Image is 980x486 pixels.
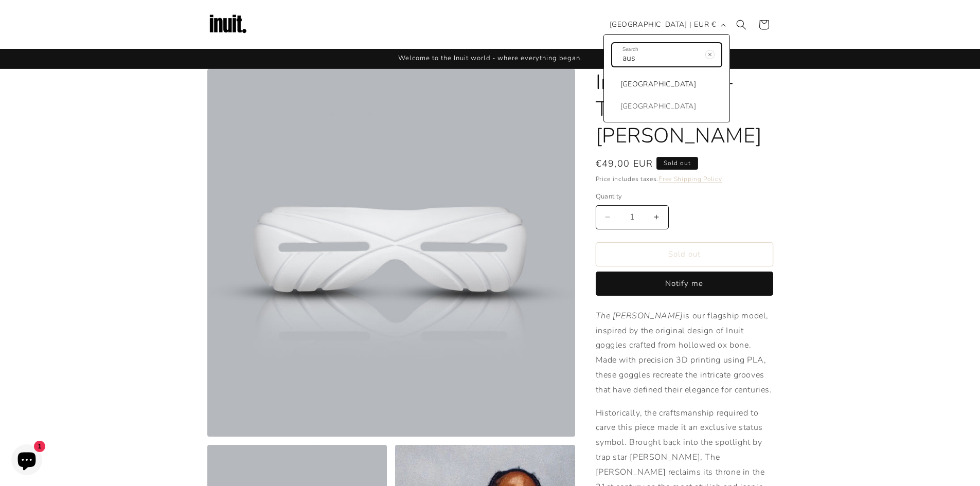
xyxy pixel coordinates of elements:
button: Sold out [596,242,773,266]
span: [GEOGRAPHIC_DATA] | EUR € [610,19,716,30]
summary: Search [730,13,753,36]
a: [GEOGRAPHIC_DATA] [604,95,707,117]
a: Free Shipping Policy [658,175,722,183]
span: [GEOGRAPHIC_DATA] [620,100,697,113]
span: Sold out [656,157,698,170]
p: is our flagship model, inspired by the original design of Inuit goggles crafted from hollowed ox ... [596,309,773,398]
em: The [PERSON_NAME] [596,310,683,321]
inbox-online-store-chat: Shopify online store chat [8,444,45,478]
button: Notify me [596,272,773,296]
button: Clear search term [699,43,721,66]
a: [GEOGRAPHIC_DATA] [604,73,707,95]
label: Quantity [596,192,773,202]
div: Announcement [207,49,773,68]
h1: Inuit Goggles - The [PERSON_NAME] [596,69,773,149]
span: €49,00 EUR [596,157,653,171]
button: [GEOGRAPHIC_DATA] | EUR € [603,15,730,34]
span: [GEOGRAPHIC_DATA] [620,78,697,91]
span: Welcome to the Inuit world - where everything began. [398,53,582,63]
img: Inuit Logo [207,4,248,45]
input: Search [612,43,721,66]
div: Price includes taxes. [596,174,773,184]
